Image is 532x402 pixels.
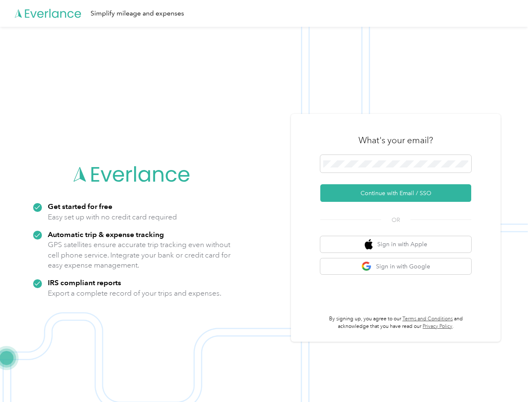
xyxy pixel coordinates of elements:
div: Simplify mileage and expenses [91,8,184,19]
img: google logo [361,261,372,272]
button: apple logoSign in with Apple [320,236,471,253]
p: By signing up, you agree to our and acknowledge that you have read our . [320,315,471,330]
a: Privacy Policy [423,323,452,330]
span: OR [381,216,410,224]
strong: IRS compliant reports [48,278,121,287]
p: GPS satellites ensure accurate trip tracking even without cell phone service. Integrate your bank... [48,240,231,271]
strong: Automatic trip & expense tracking [48,230,164,239]
button: google logoSign in with Google [320,258,471,275]
a: Terms and Conditions [402,316,453,322]
h3: What's your email? [358,134,433,146]
button: Continue with Email / SSO [320,184,471,202]
p: Export a complete record of your trips and expenses. [48,288,221,299]
p: Easy set up with no credit card required [48,212,177,222]
img: apple logo [365,239,373,250]
strong: Get started for free [48,202,112,211]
